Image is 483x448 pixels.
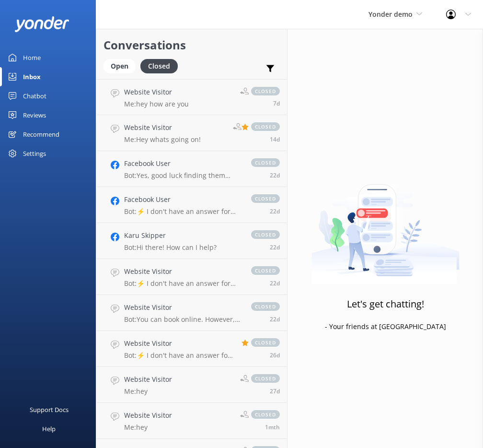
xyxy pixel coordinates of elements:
[96,151,287,187] a: Facebook UserBot:Yes, good luck finding them though.closed22d
[251,158,280,167] span: closed
[96,223,287,259] a: Karu SkipperBot:Hi there! How can I help?closed22d
[270,243,280,251] span: Aug 19 2025 05:35pm (UTC -05:00) America/Chicago
[124,100,189,108] p: Me: hey how are you
[124,410,172,421] h4: Website Visitor
[96,367,287,403] a: Website VisitorMe:heyclosed27d
[251,410,280,419] span: closed
[124,171,241,180] p: Bot: Yes, good luck finding them though.
[103,59,136,73] div: Open
[23,144,46,163] div: Settings
[251,230,280,239] span: closed
[96,403,287,439] a: Website VisitorMe:heyclosed1mth
[270,351,280,359] span: Aug 15 2025 01:52pm (UTC -05:00) America/Chicago
[124,194,241,205] h4: Facebook User
[270,207,280,215] span: Aug 19 2025 05:39pm (UTC -05:00) America/Chicago
[251,122,280,131] span: closed
[140,60,183,71] a: Closed
[265,423,280,431] span: Jul 31 2025 11:15pm (UTC -05:00) America/Chicago
[23,106,46,125] div: Reviews
[124,207,241,216] p: Bot: ⚡ I don't have an answer for that in my knowledge base. Please try and rephrase your questio...
[368,10,413,19] span: Yonder demo
[96,115,287,151] a: Website VisitorMe:Hey whats going on!closed14d
[124,87,189,97] h4: Website Visitor
[311,164,460,284] img: artwork of a man stealing a conversation from at giant smartphone
[23,67,41,86] div: Inbox
[124,279,241,288] p: Bot: ⚡ I don't have an answer for that in my knowledge base. Please try and rephrase your questio...
[124,243,217,252] p: Bot: Hi there! How can I help?
[325,321,446,332] p: - Your friends at [GEOGRAPHIC_DATA]
[96,187,287,223] a: Facebook UserBot:⚡ I don't have an answer for that in my knowledge base. Please try and rephrase ...
[270,171,280,179] span: Aug 19 2025 05:44pm (UTC -05:00) America/Chicago
[96,331,287,367] a: Website VisitorBot:⚡ I don't have an answer for that in my knowledge base. Please try and rephras...
[251,374,280,383] span: closed
[270,315,280,323] span: Aug 19 2025 04:33pm (UTC -05:00) America/Chicago
[14,16,69,32] img: yonder-white-logo.png
[347,296,424,312] h3: Let's get chatting!
[124,423,172,432] p: Me: hey
[23,86,46,106] div: Chatbot
[124,135,201,144] p: Me: Hey whats going on!
[273,99,280,107] span: Sep 03 2025 07:26pm (UTC -05:00) America/Chicago
[30,400,69,419] div: Support Docs
[124,302,241,313] h4: Website Visitor
[42,419,56,438] div: Help
[96,295,287,331] a: Website VisitorBot:You can book online. However, the knowledge base does not provide a specific U...
[124,374,172,385] h4: Website Visitor
[270,135,280,143] span: Aug 27 2025 02:58pm (UTC -05:00) America/Chicago
[124,266,241,277] h4: Website Visitor
[23,125,59,144] div: Recommend
[96,79,287,115] a: Website VisitorMe:hey how are youclosed7d
[124,315,241,324] p: Bot: You can book online. However, the knowledge base does not provide a specific URL for booking.
[124,230,217,241] h4: Karu Skipper
[124,338,234,349] h4: Website Visitor
[140,59,178,73] div: Closed
[103,60,140,71] a: Open
[251,302,280,311] span: closed
[124,122,201,133] h4: Website Visitor
[270,387,280,395] span: Aug 13 2025 10:57pm (UTC -05:00) America/Chicago
[23,48,41,67] div: Home
[124,387,172,396] p: Me: hey
[270,279,280,287] span: Aug 19 2025 05:32pm (UTC -05:00) America/Chicago
[96,259,287,295] a: Website VisitorBot:⚡ I don't have an answer for that in my knowledge base. Please try and rephras...
[251,338,280,347] span: closed
[251,194,280,203] span: closed
[103,36,280,54] h2: Conversations
[251,266,280,275] span: closed
[124,351,234,360] p: Bot: ⚡ I don't have an answer for that in my knowledge base. Please try and rephrase your questio...
[251,87,280,95] span: closed
[124,158,241,169] h4: Facebook User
